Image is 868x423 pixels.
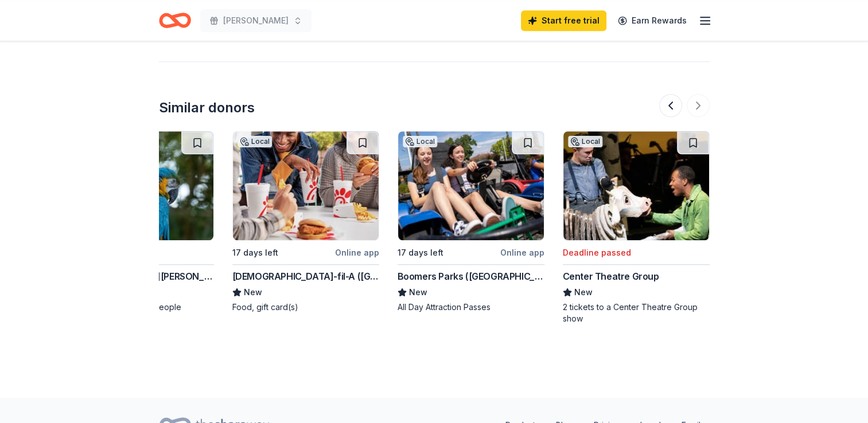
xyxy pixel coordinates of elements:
[398,269,544,283] div: Boomers Parks ([GEOGRAPHIC_DATA])
[521,10,606,31] a: Start free trial
[232,246,278,260] div: 17 days left
[244,285,262,299] span: New
[563,246,631,260] div: Deadline passed
[409,285,427,299] span: New
[563,269,659,283] div: Center Theatre Group
[398,246,443,260] div: 17 days left
[335,245,379,260] div: Online app
[232,301,379,313] div: Food, gift card(s)
[233,131,379,240] img: Image for Chick-fil-A (Fremont)
[611,10,694,31] a: Earn Rewards
[159,7,191,34] a: Home
[398,131,544,313] a: Image for Boomers Parks (Los Angeles)Local17 days leftOnline appBoomers Parks ([GEOGRAPHIC_DATA])...
[568,136,602,147] div: Local
[159,99,255,117] div: Similar donors
[398,131,544,240] img: Image for Boomers Parks (Los Angeles)
[574,285,593,299] span: New
[500,245,544,260] div: Online app
[563,131,709,240] img: Image for Center Theatre Group
[223,14,289,28] span: [PERSON_NAME]
[200,9,312,32] button: [PERSON_NAME]
[398,301,544,313] div: All Day Attraction Passes
[238,136,272,147] div: Local
[563,301,710,324] div: 2 tickets to a Center Theatre Group show
[232,131,379,313] a: Image for Chick-fil-A (Fremont)Local17 days leftOnline app[DEMOGRAPHIC_DATA]-fil-A ([GEOGRAPHIC_D...
[563,131,710,324] a: Image for Center Theatre GroupLocalDeadline passedCenter Theatre GroupNew2 tickets to a Center Th...
[403,136,437,147] div: Local
[232,269,379,283] div: [DEMOGRAPHIC_DATA]-fil-A ([GEOGRAPHIC_DATA])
